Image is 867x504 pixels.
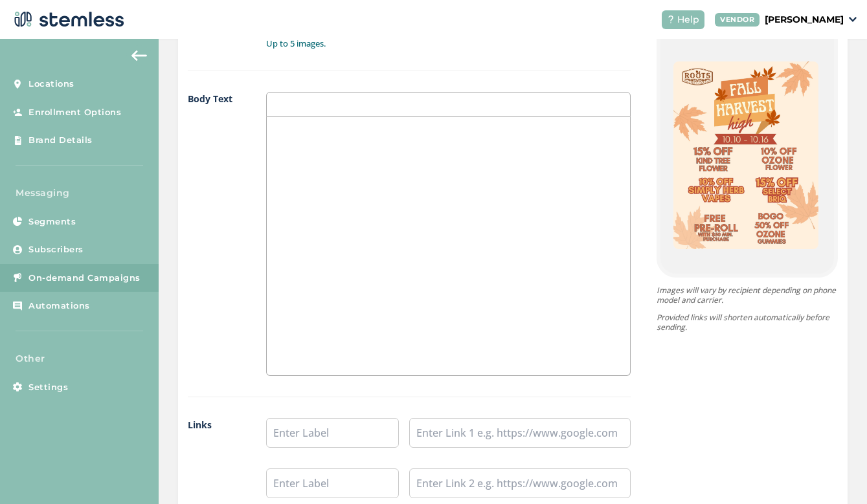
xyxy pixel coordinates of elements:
[677,13,699,27] span: Help
[409,418,631,448] input: Enter Link 1 e.g. https://www.google.com
[849,17,857,22] img: icon_down-arrow-small-66adaf34.svg
[667,16,675,23] img: icon-help-white-03924b79.svg
[28,381,68,394] span: Settings
[10,6,124,32] img: logo-dark-0685b13c.svg
[131,50,147,61] img: icon-arrow-back-accent-c549486e.svg
[673,61,818,249] img: Z
[266,468,399,498] input: Enter Label
[28,300,90,312] span: Automations
[28,243,84,256] span: Subscribers
[657,285,838,305] p: Images will vary by recipient depending on phone model and carrier.
[715,13,760,27] div: VENDOR
[657,312,838,332] p: Provided links will shorten automatically before sending.
[266,418,399,448] input: Enter Label
[802,442,867,504] iframe: Chat Widget
[28,134,93,147] span: Brand Details
[765,13,844,27] p: [PERSON_NAME]
[409,468,631,498] input: Enter Link 2 e.g. https://www.google.com
[28,272,141,285] span: On-demand Campaigns
[28,106,121,119] span: Enrollment Options
[28,215,76,228] span: Segments
[28,78,74,91] span: Locations
[188,92,240,376] label: Body Text
[266,38,631,50] label: Up to 5 images.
